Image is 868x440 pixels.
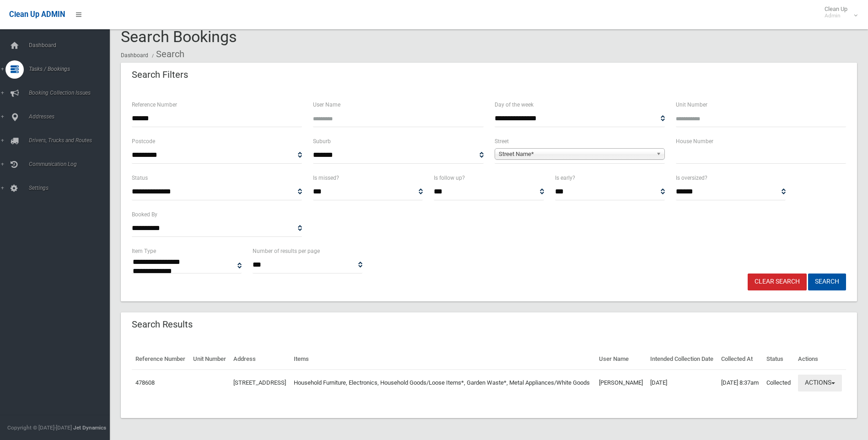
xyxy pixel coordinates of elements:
[121,66,199,84] header: Search Filters
[825,12,847,19] small: Admin
[132,136,155,146] label: Postcode
[717,370,763,396] td: [DATE] 8:37am
[763,349,794,370] th: Status
[434,173,465,183] label: Is follow up?
[717,349,763,370] th: Collected At
[121,316,204,333] header: Search Results
[763,370,794,396] td: Collected
[647,349,717,370] th: Intended Collection Date
[135,379,155,386] a: 478608
[132,173,148,183] label: Status
[290,370,595,396] td: Household Furniture, Electronics, Household Goods/Loose Items*, Garden Waste*, Metal Appliances/W...
[26,90,117,96] span: Booking Collection Issues
[189,349,230,370] th: Unit Number
[647,370,717,396] td: [DATE]
[150,46,184,63] li: Search
[499,149,652,160] span: Street Name*
[132,209,157,220] label: Booked By
[798,375,842,392] button: Actions
[676,173,707,183] label: Is oversized?
[290,349,595,370] th: Items
[820,5,857,19] span: Clean Up
[26,66,117,72] span: Tasks / Bookings
[121,52,148,59] a: Dashboard
[253,246,320,256] label: Number of results per page
[26,42,117,48] span: Dashboard
[808,274,846,290] button: Search
[7,424,72,431] span: Copyright © [DATE]-[DATE]
[313,173,339,183] label: Is missed?
[233,379,286,386] a: [STREET_ADDRESS]
[495,136,509,146] label: Street
[132,100,177,110] label: Reference Number
[9,10,65,19] span: Clean Up ADMIN
[676,136,713,146] label: House Number
[230,349,290,370] th: Address
[676,100,707,110] label: Unit Number
[73,424,106,431] strong: Jet Dynamics
[595,370,647,396] td: [PERSON_NAME]
[794,349,846,370] th: Actions
[26,161,117,167] span: Communication Log
[748,274,807,290] a: Clear Search
[495,100,534,110] label: Day of the week
[555,173,575,183] label: Is early?
[26,185,117,191] span: Settings
[595,349,647,370] th: User Name
[313,100,340,110] label: User Name
[313,136,331,146] label: Suburb
[26,137,117,144] span: Drivers, Trucks and Routes
[132,246,156,256] label: Item Type
[132,349,189,370] th: Reference Number
[121,27,237,46] span: Search Bookings
[26,113,117,120] span: Addresses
